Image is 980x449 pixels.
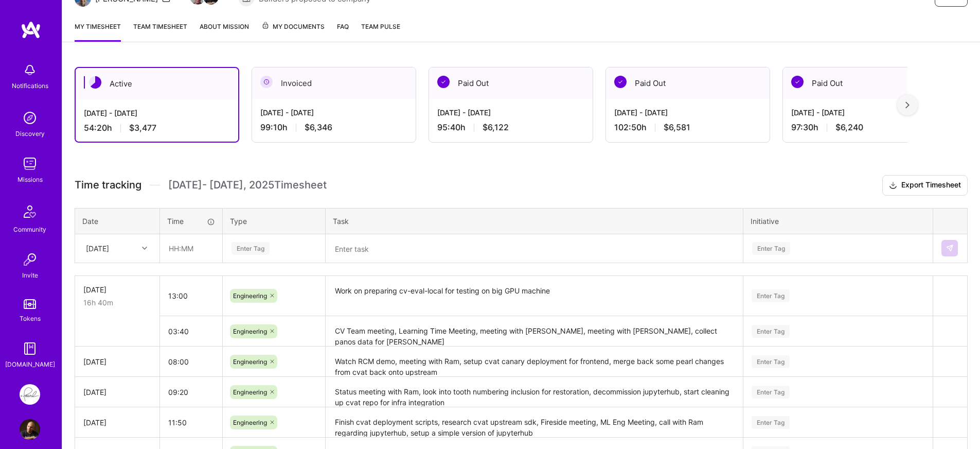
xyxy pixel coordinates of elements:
[20,384,40,405] img: Pearl: ML Engineering Team
[260,107,407,118] div: [DATE] - [DATE]
[24,299,36,309] img: tokens
[84,108,230,118] div: [DATE] - [DATE]
[20,108,40,128] img: discovery
[305,122,332,133] span: $6,346
[327,277,742,316] textarea: Work on preparing cv-eval-local for testing on big GPU machine
[160,378,222,406] input: HH:MM
[142,246,147,251] i: icon Chevron
[12,80,48,91] div: Notifications
[75,21,121,42] a: My timesheet
[791,107,938,118] div: [DATE] - [DATE]
[20,338,40,359] img: guide book
[835,122,863,133] span: $6,240
[160,409,222,436] input: HH:MM
[752,415,790,430] div: Enter Tag
[83,387,151,398] div: [DATE]
[327,317,742,346] textarea: CV Team meeting, Learning Time Meeting, meeting with [PERSON_NAME], meeting with [PERSON_NAME], c...
[260,122,407,133] div: 99:10 h
[17,199,42,224] img: Community
[133,21,187,42] a: Team timesheet
[15,128,45,139] div: Discovery
[168,179,327,192] span: [DATE] - [DATE] , 2025 Timesheet
[20,153,40,174] img: teamwork
[791,76,804,88] img: Paid Out
[337,21,349,42] a: FAQ
[223,208,326,234] th: Type
[83,417,151,428] div: [DATE]
[129,123,156,133] span: $3,477
[89,76,101,89] img: Active
[161,235,222,262] input: HH:MM
[20,249,40,270] img: Invite
[361,21,400,42] a: Team Pulse
[791,122,938,133] div: 97:30 h
[783,67,947,99] div: Paid Out
[76,68,238,99] div: Active
[606,67,770,99] div: Paid Out
[905,101,910,109] img: right
[13,224,46,235] div: Community
[17,384,43,405] a: Pearl: ML Engineering Team
[167,216,215,227] div: Time
[483,122,509,133] span: $6,122
[75,179,141,192] span: Time tracking
[752,354,790,370] div: Enter Tag
[160,348,222,375] input: HH:MM
[233,327,267,335] span: Engineering
[83,284,151,295] div: [DATE]
[17,174,43,185] div: Missions
[231,240,270,256] div: Enter Tag
[752,240,790,256] div: Enter Tag
[437,122,584,133] div: 95:40 h
[261,21,325,32] span: My Documents
[751,216,925,227] div: Initiative
[261,21,325,42] a: My Documents
[233,388,267,396] span: Engineering
[75,208,160,234] th: Date
[326,208,743,234] th: Task
[233,292,267,300] span: Engineering
[614,122,761,133] div: 102:50 h
[752,288,790,304] div: Enter Tag
[200,21,249,42] a: About Mission
[160,318,222,345] input: HH:MM
[437,107,584,118] div: [DATE] - [DATE]
[83,297,151,308] div: 16h 40m
[752,323,790,339] div: Enter Tag
[327,348,742,376] textarea: Watch RCM demo, meeting with Ram, setup cvat canary deployment for frontend, merge back some pear...
[86,243,109,254] div: [DATE]
[614,107,761,118] div: [DATE] - [DATE]
[889,180,897,191] i: icon Download
[20,313,41,324] div: Tokens
[5,359,55,370] div: [DOMAIN_NAME]
[252,67,416,99] div: Invoiced
[260,76,273,88] img: Invoiced
[233,358,267,366] span: Engineering
[83,356,151,367] div: [DATE]
[882,175,968,196] button: Export Timesheet
[20,419,40,440] img: User Avatar
[233,419,267,426] span: Engineering
[21,21,41,39] img: logo
[160,282,222,309] input: HH:MM
[614,76,627,88] img: Paid Out
[946,244,954,252] img: Submit
[664,122,690,133] span: $6,581
[17,419,43,440] a: User Avatar
[752,384,790,400] div: Enter Tag
[437,76,450,88] img: Paid Out
[361,23,400,30] span: Team Pulse
[429,67,593,99] div: Paid Out
[20,60,40,80] img: bell
[84,123,230,133] div: 54:20 h
[327,378,742,406] textarea: Status meeting with Ram, look into tooth numbering inclusion for restoration, decommission jupyte...
[327,408,742,437] textarea: Finish cvat deployment scripts, research cvat upstream sdk, Fireside meeting, ML Eng Meeting, cal...
[22,270,38,281] div: Invite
